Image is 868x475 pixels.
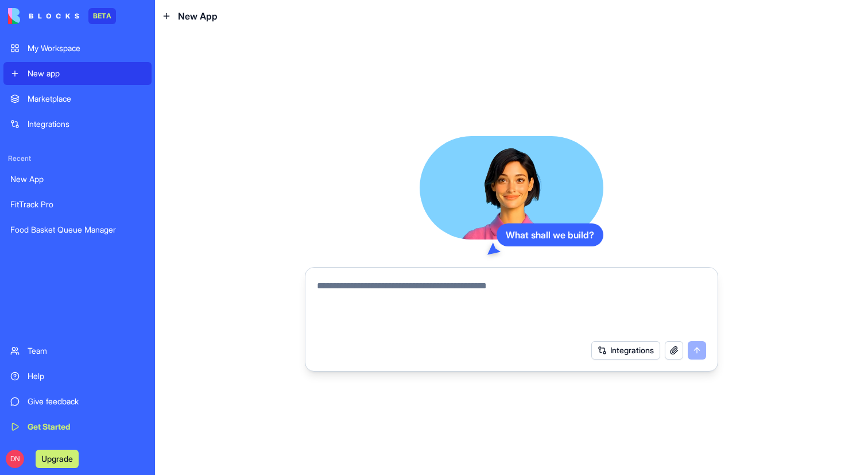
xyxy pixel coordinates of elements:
[3,168,152,191] a: New App
[3,37,152,60] a: My Workspace
[28,345,145,357] div: Team
[28,396,145,407] div: Give feedback
[8,8,116,24] a: BETA
[6,450,24,468] span: DN
[36,450,79,468] button: Upgrade
[36,453,79,464] a: Upgrade
[28,43,145,54] div: My Workspace
[3,113,152,136] a: Integrations
[497,223,603,246] div: What shall we build?
[3,415,152,438] a: Get Started
[3,218,152,241] a: Food Basket Queue Manager
[10,199,145,210] div: FitTrack Pro
[88,8,116,24] div: BETA
[3,154,152,163] span: Recent
[28,93,145,105] div: Marketplace
[8,8,79,24] img: logo
[28,370,145,382] div: Help
[591,341,660,360] button: Integrations
[3,193,152,216] a: FitTrack Pro
[3,62,152,85] a: New app
[178,9,218,23] span: New App
[28,68,145,79] div: New app
[28,118,145,130] div: Integrations
[3,365,152,388] a: Help
[3,339,152,362] a: Team
[3,87,152,110] a: Marketplace
[3,390,152,413] a: Give feedback
[10,173,145,185] div: New App
[10,224,145,235] div: Food Basket Queue Manager
[28,421,145,432] div: Get Started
